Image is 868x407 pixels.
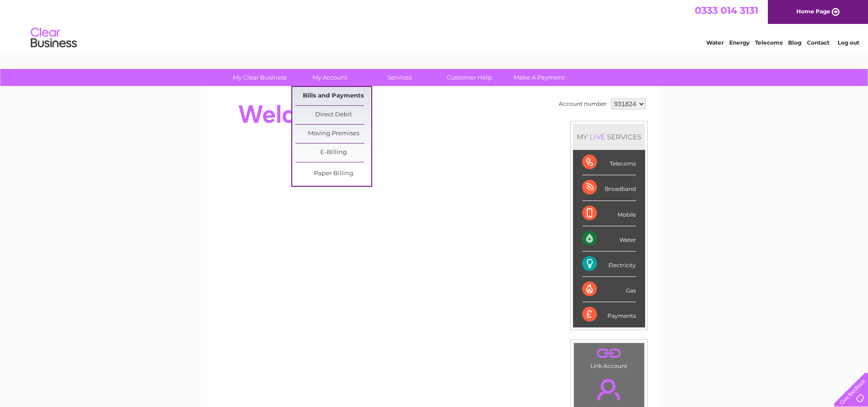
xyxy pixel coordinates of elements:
a: My Clear Business [222,69,298,86]
img: logo.png [30,24,77,52]
a: Blog [788,39,801,46]
div: MY SERVICES [573,124,645,150]
a: 0333 014 3131 [695,5,758,16]
div: LIVE [588,132,607,141]
a: Customer Help [431,69,507,86]
a: Telecoms [755,39,783,46]
a: Make A Payment [501,69,577,86]
a: Energy [729,39,749,46]
a: Services [362,69,437,86]
div: Clear Business is a trading name of Verastar Limited (registered in [GEOGRAPHIC_DATA] No. 3667643... [217,5,652,45]
div: Payments [582,302,636,327]
a: E-Billing [295,143,371,162]
a: . [576,373,642,406]
div: Water [582,226,636,252]
div: Telecoms [582,150,636,175]
a: My Account [292,69,368,86]
a: Moving Premises [295,125,371,143]
td: Link Account [573,343,645,372]
a: Direct Debit [295,106,371,124]
a: Water [706,39,724,46]
a: Log out [838,39,859,46]
td: Account number [556,96,609,112]
a: . [576,345,642,361]
div: Gas [582,277,636,302]
a: Paper Billing [295,165,371,183]
a: Bills and Payments [295,87,371,105]
div: Broadband [582,175,636,201]
a: Contact [807,39,829,46]
div: Electricity [582,252,636,277]
div: Mobile [582,201,636,226]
